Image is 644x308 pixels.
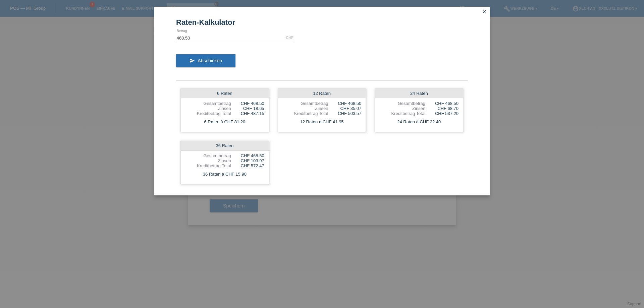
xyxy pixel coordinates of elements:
h1: Raten-Kalkulator [176,18,468,26]
div: Gesamtbetrag [185,101,231,106]
div: Zinsen [185,158,231,163]
div: CHF 68.70 [425,106,459,111]
div: 12 Raten [278,89,366,98]
div: Kreditbetrag Total [282,111,328,116]
div: CHF 18.65 [231,106,264,111]
div: 36 Raten à CHF 15.90 [181,170,269,179]
div: Zinsen [379,106,425,111]
div: 6 Raten [181,89,269,98]
a: close [480,8,489,16]
div: Zinsen [282,106,328,111]
div: Gesamtbetrag [379,101,425,106]
div: CHF 487.15 [231,111,264,116]
div: Zinsen [185,106,231,111]
div: CHF 468.50 [425,101,459,106]
div: CHF 503.57 [328,111,361,116]
div: Gesamtbetrag [282,101,328,106]
div: Kreditbetrag Total [379,111,425,116]
div: CHF 537.20 [425,111,459,116]
div: 24 Raten à CHF 22.40 [375,118,463,126]
div: Gesamtbetrag [185,153,231,158]
div: CHF 468.50 [231,101,264,106]
div: CHF [286,36,293,40]
i: send [190,58,195,63]
div: 6 Raten à CHF 81.20 [181,118,269,126]
div: CHF 572.47 [231,163,264,168]
div: 12 Raten à CHF 41.95 [278,118,366,126]
div: Kreditbetrag Total [185,111,231,116]
div: 24 Raten [375,89,463,98]
div: CHF 35.07 [328,106,361,111]
button: send Abschicken [176,54,235,67]
div: Kreditbetrag Total [185,163,231,168]
div: CHF 103.97 [231,158,264,163]
i: close [482,9,487,14]
div: CHF 468.50 [231,153,264,158]
span: Abschicken [198,58,222,63]
div: 36 Raten [181,141,269,150]
div: CHF 468.50 [328,101,361,106]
